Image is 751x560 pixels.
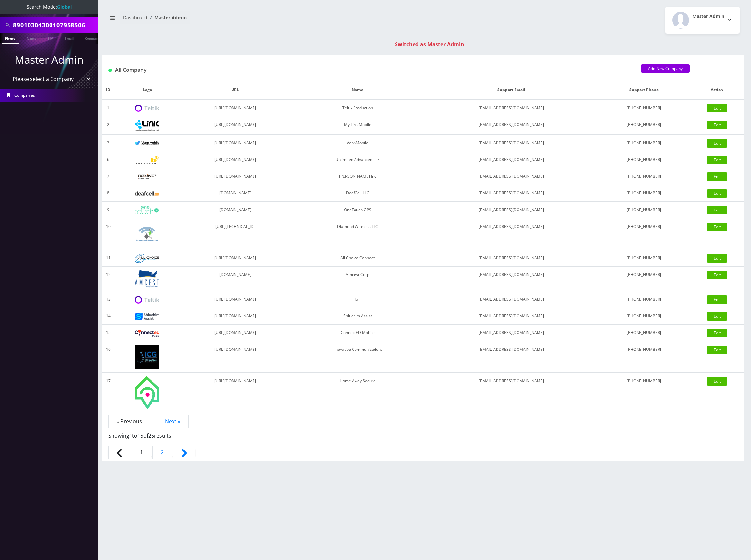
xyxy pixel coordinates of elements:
td: 9 [102,202,114,218]
td: [EMAIL_ADDRESS][DOMAIN_NAME] [425,168,598,185]
td: [URL][DOMAIN_NAME] [180,168,290,185]
img: VennMobile [135,141,159,146]
a: Edit [707,206,727,214]
td: [PHONE_NUMBER] [598,218,690,250]
td: Unlimited Advanced LTE [291,151,425,168]
td: [URL][DOMAIN_NAME] [180,341,290,373]
td: [DOMAIN_NAME] [180,267,290,291]
th: URL [180,80,290,100]
td: Home Away Secure [291,373,425,412]
span: &laquo; Previous [108,446,132,459]
td: [URL][DOMAIN_NAME] [180,100,290,116]
td: 8 [102,185,114,202]
td: [EMAIL_ADDRESS][DOMAIN_NAME] [425,218,598,250]
td: [URL][DOMAIN_NAME] [180,373,290,412]
a: Edit [707,189,727,198]
img: All Choice Connect [135,254,159,263]
a: Edit [707,346,727,354]
a: Dashboard [123,14,147,21]
td: [URL][DOMAIN_NAME] [180,325,290,341]
td: DeafCell LLC [291,185,425,202]
td: [PHONE_NUMBER] [598,373,690,412]
img: Diamond Wireless LLC [135,222,159,246]
img: Amcest Corp [135,270,159,288]
div: Switched as Master Admin [108,40,751,48]
span: Companies [14,92,35,98]
td: [PHONE_NUMBER] [598,135,690,151]
td: Amcest Corp [291,267,425,291]
td: My Link Mobile [291,116,425,135]
nav: Pagination Navigation [108,417,738,461]
td: 15 [102,325,114,341]
td: [EMAIL_ADDRESS][DOMAIN_NAME] [425,135,598,151]
td: [PHONE_NUMBER] [598,341,690,373]
td: [EMAIL_ADDRESS][DOMAIN_NAME] [425,202,598,218]
td: [PHONE_NUMBER] [598,250,690,267]
td: OneTouch GPS [291,202,425,218]
a: Edit [707,121,727,129]
img: OneTouch GPS [135,206,159,214]
span: « Previous [108,415,150,428]
a: Go to page 2 [152,446,172,459]
td: [EMAIL_ADDRESS][DOMAIN_NAME] [425,116,598,135]
a: Phone [2,33,19,44]
td: ConnectED Mobile [291,325,425,341]
span: Search Mode: [27,4,72,10]
img: All Company [108,69,112,72]
td: [URL][DOMAIN_NAME] [180,151,290,168]
th: Support Email [425,80,598,100]
td: [EMAIL_ADDRESS][DOMAIN_NAME] [425,341,598,373]
td: Innovative Communications [291,341,425,373]
a: Edit [707,312,727,321]
td: [DOMAIN_NAME] [180,185,290,202]
a: SIM [44,33,57,43]
a: Edit [707,295,727,304]
p: Showing to of results [108,425,738,440]
td: Teltik Production [291,100,425,116]
img: Innovative Communications [135,345,159,369]
td: [DOMAIN_NAME] [180,202,290,218]
button: Master Admin [665,7,740,34]
td: [URL][DOMAIN_NAME] [180,135,290,151]
td: [PHONE_NUMBER] [598,202,690,218]
td: IoT [291,291,425,308]
a: Next » [157,415,189,428]
img: Rexing Inc [135,174,159,180]
td: 1 [102,100,114,116]
a: Edit [707,329,727,337]
h1: All Company [108,67,631,73]
td: 13 [102,291,114,308]
a: Edit [707,139,727,148]
th: Name [291,80,425,100]
td: [EMAIL_ADDRESS][DOMAIN_NAME] [425,151,598,168]
span: 15 [137,432,143,439]
h2: Master Admin [692,14,724,19]
td: [URL][DOMAIN_NAME] [180,308,290,325]
td: All Choice Connect [291,250,425,267]
nav: Page navigation example [102,417,744,461]
img: Shluchim Assist [135,313,159,320]
a: Edit [707,156,727,164]
td: 16 [102,341,114,373]
a: Next &raquo; [173,446,195,459]
td: [PHONE_NUMBER] [598,267,690,291]
img: ConnectED Mobile [135,330,159,337]
th: ID [102,80,114,100]
td: [PHONE_NUMBER] [598,151,690,168]
td: [PHONE_NUMBER] [598,291,690,308]
a: Edit [707,223,727,231]
td: 6 [102,151,114,168]
td: [URL][DOMAIN_NAME] [180,291,290,308]
img: IoT [135,296,159,304]
a: Edit [707,377,727,386]
th: Logo [114,80,180,100]
td: [PHONE_NUMBER] [598,168,690,185]
td: [PHONE_NUMBER] [598,308,690,325]
td: [EMAIL_ADDRESS][DOMAIN_NAME] [425,100,598,116]
td: 12 [102,267,114,291]
td: [URL][DOMAIN_NAME] [180,116,290,135]
td: [EMAIL_ADDRESS][DOMAIN_NAME] [425,325,598,341]
a: Edit [707,104,727,112]
td: [PHONE_NUMBER] [598,100,690,116]
td: [PHONE_NUMBER] [598,185,690,202]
